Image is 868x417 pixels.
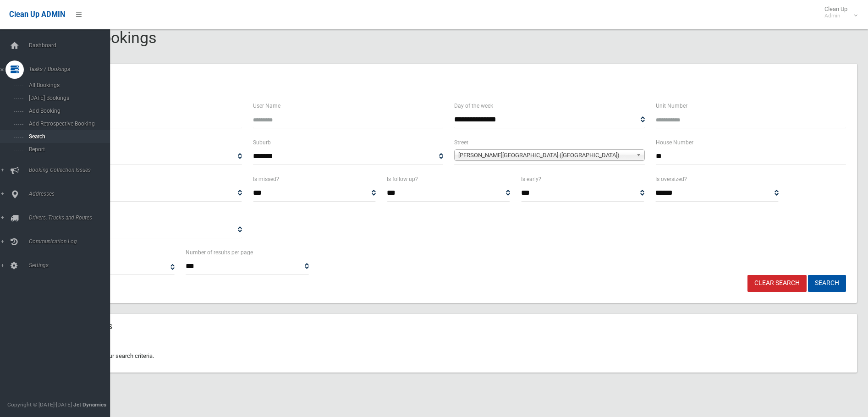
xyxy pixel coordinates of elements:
label: Street [454,137,468,148]
label: Is early? [521,174,541,184]
label: Is missed? [253,174,279,184]
div: No bookings match your search criteria. [40,340,857,373]
span: Addresses [26,191,117,197]
button: Search [808,275,846,292]
label: Is oversized? [655,174,687,184]
span: Tasks / Bookings [26,66,117,72]
label: Number of results per page [186,247,253,258]
span: Dashboard [26,42,117,49]
label: Day of the week [454,101,493,111]
span: Report [26,146,109,153]
span: Communication Log [26,238,117,245]
span: Booking Collection Issues [26,167,117,173]
label: Suburb [253,137,271,148]
span: All Bookings [26,82,109,88]
span: Drivers, Trucks and Routes [26,214,117,221]
span: Add Retrospective Booking [26,121,109,127]
label: Unit Number [656,101,687,111]
span: [DATE] Bookings [26,95,109,101]
span: Clean Up ADMIN [9,10,65,19]
label: Is follow up? [387,174,418,184]
span: Clean Up [820,5,857,19]
small: Admin [824,12,847,19]
span: Copyright © [DATE]-[DATE] [7,401,72,408]
span: [PERSON_NAME][GEOGRAPHIC_DATA] ([GEOGRAPHIC_DATA]) [458,150,632,161]
label: User Name [253,101,280,111]
strong: Jet Dynamics [73,401,106,408]
span: Add Booking [26,108,109,114]
a: Clear Search [747,275,807,292]
label: House Number [656,137,693,148]
span: Settings [26,262,117,269]
span: Search [26,133,109,140]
